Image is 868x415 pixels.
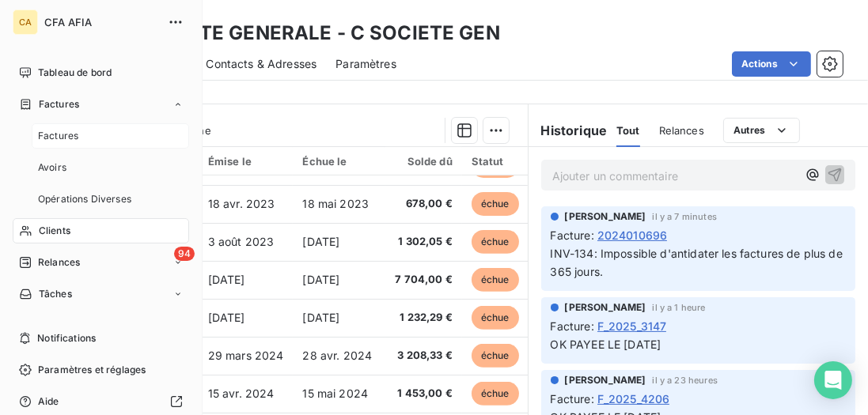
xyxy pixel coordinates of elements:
[597,227,668,243] span: 2024010696
[472,155,519,168] div: Statut
[302,155,376,168] div: Échue le
[38,66,112,80] span: Tableau de bord
[139,19,500,47] h3: SOCIETE GENERALE - C SOCIETE GEN
[472,344,519,368] span: échue
[395,348,453,364] span: 3 208,33 €
[472,306,519,330] span: échue
[565,300,646,315] span: [PERSON_NAME]
[551,318,594,334] span: Facture :
[38,160,66,175] span: Avoirs
[13,9,38,35] div: CA
[208,197,275,210] span: 18 avr. 2023
[38,192,131,206] span: Opérations Diverses
[38,255,80,270] span: Relances
[551,390,594,407] span: Facture :
[208,349,284,362] span: 29 mars 2024
[472,268,519,292] span: échue
[616,124,640,137] span: Tout
[208,387,275,400] span: 15 avr. 2024
[551,247,846,278] span: INV-134: Impossible d'antidater les factures de plus de 365 jours.
[395,310,453,326] span: 1 232,29 €
[653,303,706,312] span: il y a 1 heure
[37,331,96,345] span: Notifications
[653,212,717,221] span: il y a 7 minutes
[174,247,195,261] span: 94
[597,390,670,407] span: F_2025_4206
[39,287,72,301] span: Tâches
[732,51,811,77] button: Actions
[39,97,79,111] span: Factures
[13,389,189,414] a: Aide
[302,197,369,210] span: 18 mai 2023
[529,121,608,140] h6: Historique
[38,129,78,143] span: Factures
[395,196,453,212] span: 678,00 €
[302,349,372,362] span: 28 avr. 2024
[208,235,275,248] span: 3 août 2023
[653,375,718,385] span: il y a 23 heures
[395,386,453,402] span: 1 453,00 €
[659,124,704,137] span: Relances
[208,155,284,168] div: Émise le
[395,272,453,288] span: 7 704,00 €
[723,118,800,143] button: Autres
[206,56,316,72] span: Contacts & Adresses
[302,311,339,324] span: [DATE]
[395,155,453,168] div: Solde dû
[44,16,158,28] span: CFA AFIA
[38,363,146,377] span: Paramètres et réglages
[472,192,519,216] span: échue
[39,224,70,238] span: Clients
[565,209,646,224] span: [PERSON_NAME]
[472,382,519,406] span: échue
[208,311,245,324] span: [DATE]
[551,338,661,351] span: OK PAYEE LE [DATE]
[395,234,453,250] span: 1 302,05 €
[208,273,245,286] span: [DATE]
[472,230,519,254] span: échue
[814,361,852,399] div: Open Intercom Messenger
[302,387,368,400] span: 15 mai 2024
[302,273,339,286] span: [DATE]
[565,373,646,387] span: [PERSON_NAME]
[335,56,396,72] span: Paramètres
[38,394,59,409] span: Aide
[551,227,594,243] span: Facture :
[597,318,667,334] span: F_2025_3147
[302,235,339,248] span: [DATE]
